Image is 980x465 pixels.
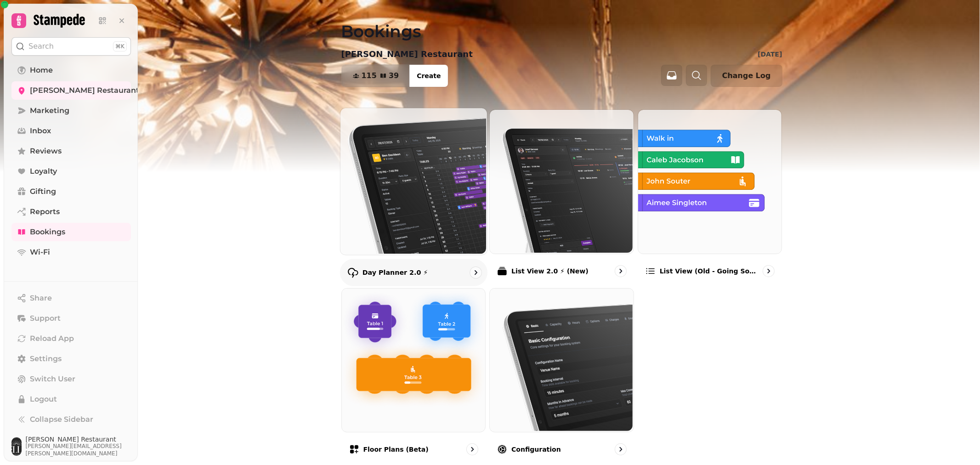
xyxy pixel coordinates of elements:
a: List view (Old - going soon)List view (Old - going soon) [638,109,782,284]
a: Floor Plans (beta)Floor Plans (beta) [341,288,486,463]
p: List View 2.0 ⚡ (New) [511,267,589,276]
a: Settings [11,350,131,368]
span: 115 [362,72,377,79]
span: Logout [30,394,57,405]
svg: go to [616,445,625,454]
img: List view (Old - going soon) [637,109,781,253]
button: Share [11,289,131,307]
span: Gifting [30,186,56,197]
a: Gifting [11,182,131,201]
button: Switch User [11,370,131,388]
p: Search [28,41,54,52]
p: List view (Old - going soon) [660,267,759,276]
button: Logout [11,390,131,408]
a: Home [11,61,131,79]
a: Marketing [11,102,131,120]
span: Reports [30,206,60,217]
a: [PERSON_NAME] Restaurant [11,81,131,100]
span: Marketing [30,105,69,116]
span: Change Log [722,72,771,79]
img: Day Planner 2.0 ⚡ [339,107,486,254]
a: Inbox [11,122,131,140]
a: Bookings [11,223,131,241]
div: ⌘K [113,41,127,51]
span: Reviews [30,146,62,157]
span: [PERSON_NAME] Restaurant [25,436,131,442]
span: [PERSON_NAME][EMAIL_ADDRESS][PERSON_NAME][DOMAIN_NAME] [25,442,131,457]
img: Configuration [489,288,633,431]
span: Home [30,65,53,76]
button: User avatar[PERSON_NAME] Restaurant[PERSON_NAME][EMAIL_ADDRESS][PERSON_NAME][DOMAIN_NAME] [11,436,131,457]
span: Bookings [30,227,65,238]
a: Wi-Fi [11,243,131,261]
p: [PERSON_NAME] Restaurant [341,48,473,61]
svg: go to [471,268,480,277]
a: Reviews [11,142,131,160]
svg: go to [468,445,477,454]
svg: go to [616,267,625,276]
svg: go to [764,267,773,276]
span: Support [30,313,61,324]
button: Reload App [11,329,131,348]
img: Floor Plans (beta) [341,288,485,431]
p: [DATE] [758,50,782,59]
button: Search⌘K [11,37,131,56]
button: 11539 [342,65,410,87]
p: Day Planner 2.0 ⚡ [362,268,428,277]
span: Wi-Fi [30,247,50,258]
span: Settings [30,353,62,364]
a: List View 2.0 ⚡ (New)List View 2.0 ⚡ (New) [489,109,634,284]
button: Support [11,309,131,328]
a: Day Planner 2.0 ⚡Day Planner 2.0 ⚡ [340,108,487,286]
img: User avatar [11,437,22,456]
span: Loyalty [30,166,57,177]
span: Reload App [30,333,74,344]
p: Floor Plans (beta) [363,445,429,454]
a: ConfigurationConfiguration [489,288,634,463]
p: Configuration [511,445,561,454]
span: Collapse Sidebar [30,414,93,425]
img: List View 2.0 ⚡ (New) [489,109,633,253]
span: 39 [389,72,399,79]
a: Reports [11,203,131,221]
span: [PERSON_NAME] Restaurant [30,85,139,96]
a: Loyalty [11,162,131,181]
span: Share [30,293,52,304]
button: Create [409,65,448,87]
span: Inbox [30,125,51,136]
button: Change Log [711,65,782,87]
span: Switch User [30,374,75,385]
button: Collapse Sidebar [11,410,131,429]
span: Create [417,73,441,79]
